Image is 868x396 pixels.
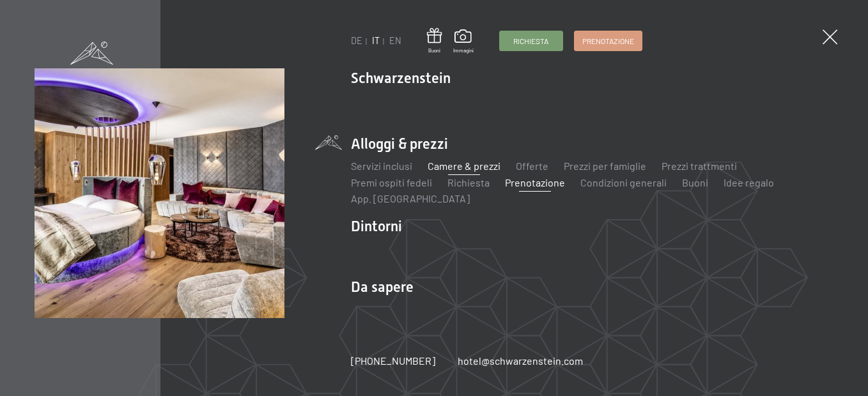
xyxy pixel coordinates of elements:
[682,176,708,188] a: Buoni
[662,160,737,172] a: Prezzi trattmenti
[351,176,432,188] a: Premi ospiti fedeli
[372,35,380,46] a: IT
[582,36,634,47] span: Prenotazione
[427,47,442,54] span: Buoni
[428,160,500,172] a: Camere & prezzi
[389,35,401,46] a: EN
[447,176,490,188] a: Richiesta
[500,31,562,50] a: Richiesta
[458,354,583,368] a: hotel@schwarzenstein.com
[580,176,667,188] a: Condizioni generali
[513,36,548,47] span: Richiesta
[724,176,774,188] a: Idee regalo
[453,29,474,54] a: Immagini
[516,160,548,172] a: Offerte
[351,354,435,368] a: [PHONE_NUMBER]
[351,160,412,172] a: Servizi inclusi
[505,176,565,188] a: Prenotazione
[564,160,646,172] a: Prezzi per famiglie
[453,47,474,54] span: Immagini
[427,28,442,54] a: Buoni
[351,35,362,46] a: DE
[351,192,470,204] a: App. [GEOGRAPHIC_DATA]
[575,31,642,50] a: Prenotazione
[351,354,435,367] span: [PHONE_NUMBER]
